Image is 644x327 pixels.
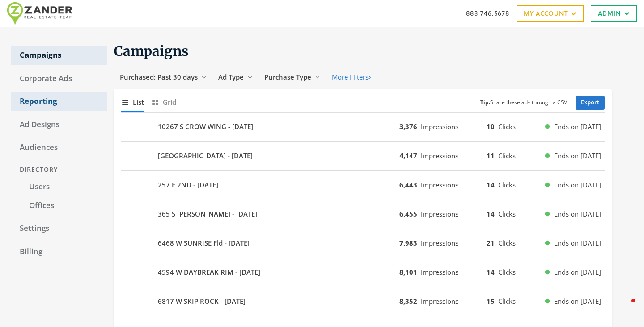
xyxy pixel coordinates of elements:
b: 14 [487,180,495,189]
span: Clicks [498,297,516,306]
b: 10 [487,122,495,131]
span: Ends on [DATE] [554,151,601,161]
iframe: Intercom live chat [614,297,635,318]
span: Purchased: Past 30 days [120,72,198,81]
b: 6,455 [399,209,417,218]
span: Ends on [DATE] [554,267,601,277]
a: Audiences [11,138,107,157]
b: 8,352 [399,297,417,306]
b: 8,101 [399,268,417,276]
b: 14 [487,268,495,276]
b: 6817 W SKIP ROCK - [DATE] [158,296,246,306]
span: Grid [163,97,176,107]
span: Clicks [498,209,516,218]
button: 6817 W SKIP ROCK - [DATE]8,352Impressions15ClicksEnds on [DATE] [121,291,605,312]
b: 10267 S CROW WING - [DATE] [158,122,253,132]
span: Impressions [421,151,458,160]
a: Campaigns [11,46,107,65]
span: Campaigns [114,42,189,59]
span: Impressions [421,297,458,306]
button: 365 S [PERSON_NAME] - [DATE]6,455Impressions14ClicksEnds on [DATE] [121,204,605,225]
span: Clicks [498,151,516,160]
b: 21 [487,238,495,247]
b: 365 S [PERSON_NAME] - [DATE] [158,209,257,219]
span: Ends on [DATE] [554,180,601,190]
button: Grid [151,93,176,112]
b: Tip: [480,98,490,106]
button: Purchased: Past 30 days [114,69,212,85]
a: Offices [20,196,107,215]
b: 15 [487,297,495,306]
span: Impressions [421,268,458,276]
span: Purchase Type [264,72,311,81]
b: 4594 W DAYBREAK RIM - [DATE] [158,267,260,277]
b: [GEOGRAPHIC_DATA] - [DATE] [158,151,253,161]
span: List [133,97,144,107]
button: 257 E 2ND - [DATE]6,443Impressions14ClicksEnds on [DATE] [121,174,605,196]
span: Impressions [421,122,458,131]
small: Share these ads through a CSV. [480,98,568,107]
a: 888.746.5678 [466,8,509,18]
b: 4,147 [399,151,417,160]
span: Clicks [498,122,516,131]
a: Settings [11,219,107,238]
b: 6468 W SUNRISE Fld - [DATE] [158,238,250,248]
b: 257 E 2ND - [DATE] [158,180,218,190]
span: Clicks [498,238,516,247]
a: Corporate Ads [11,69,107,88]
b: 14 [487,209,495,218]
b: 11 [487,151,495,160]
span: Impressions [421,209,458,218]
span: Ends on [DATE] [554,296,601,306]
span: Impressions [421,180,458,189]
button: More Filters [326,69,377,85]
button: 10267 S CROW WING - [DATE]3,376Impressions10ClicksEnds on [DATE] [121,116,605,138]
b: 7,983 [399,238,417,247]
span: Clicks [498,268,516,276]
button: 4594 W DAYBREAK RIM - [DATE]8,101Impressions14ClicksEnds on [DATE] [121,262,605,283]
span: Ends on [DATE] [554,122,601,132]
a: Export [576,96,605,110]
span: Ends on [DATE] [554,238,601,248]
img: Adwerx [7,2,78,25]
span: Ad Type [218,72,244,81]
a: Ad Designs [11,115,107,134]
button: [GEOGRAPHIC_DATA] - [DATE]4,147Impressions11ClicksEnds on [DATE] [121,145,605,167]
a: Admin [591,5,637,22]
a: Billing [11,242,107,261]
button: Ad Type [212,69,258,85]
button: Purchase Type [258,69,326,85]
span: Ends on [DATE] [554,209,601,219]
button: 6468 W SUNRISE Fld - [DATE]7,983Impressions21ClicksEnds on [DATE] [121,233,605,254]
a: Users [20,178,107,196]
b: 3,376 [399,122,417,131]
a: My Account [517,5,584,22]
button: List [121,93,144,112]
span: Clicks [498,180,516,189]
a: Reporting [11,92,107,111]
b: 6,443 [399,180,417,189]
div: Directory [11,161,107,178]
span: Impressions [421,238,458,247]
